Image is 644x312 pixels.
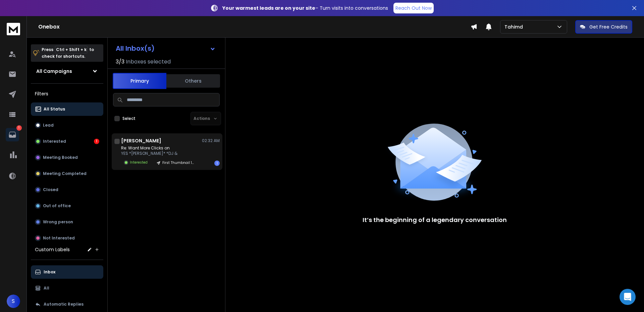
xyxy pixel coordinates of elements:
[31,135,103,148] button: Interested1
[31,215,103,229] button: Wrong person
[43,123,54,128] p: Lead
[31,151,103,164] button: Meeting Booked
[16,125,22,131] p: 1
[121,145,199,151] p: Re: Want More Clicks on
[589,24,628,30] p: Get Free Credits
[121,151,199,156] p: YES *[PERSON_NAME]* *DJ &
[35,246,70,253] h3: Custom Labels
[395,5,432,11] p: Reach Out Now
[31,119,103,132] button: Lead
[55,46,88,53] span: Ctrl + Shift + k
[43,219,73,225] p: Wrong person
[31,199,103,213] button: Out of office
[44,106,65,112] p: All Status
[620,289,636,305] div: Open Intercom Messenger
[31,102,103,116] button: All Status
[110,42,221,55] button: All Inbox(s)
[393,3,434,13] a: Reach Out Now
[31,231,103,245] button: Not Interested
[43,155,78,160] p: Meeting Booked
[43,139,66,144] p: Interested
[31,167,103,180] button: Meeting Completed
[44,269,55,275] p: Inbox
[7,295,20,308] button: S
[575,20,632,34] button: Get Free Credits
[363,215,507,225] p: It’s the beginning of a legendary conversation
[43,171,87,176] p: Meeting Completed
[38,23,471,31] h1: Onebox
[43,203,71,209] p: Out of office
[222,5,388,11] p: – Turn visits into conversations
[202,138,220,143] p: 02:32 AM
[113,73,166,89] button: Primary
[6,128,19,141] a: 1
[121,137,161,144] h1: [PERSON_NAME]
[122,116,136,121] label: Select
[222,5,315,11] strong: Your warmest leads are on your site
[31,89,103,98] h3: Filters
[116,58,124,66] span: 3 / 3
[7,23,20,35] img: logo
[44,302,84,307] p: Automatic Replies
[162,160,195,165] p: First Thumbnail 100 leads/ [DATE]
[44,285,49,291] p: All
[126,58,171,66] h3: Inboxes selected
[214,161,220,166] div: 1
[130,160,148,165] p: Interested
[116,45,155,52] h1: All Inbox(s)
[31,64,103,78] button: All Campaigns
[166,74,220,88] button: Others
[43,235,75,241] p: Not Interested
[31,183,103,196] button: Closed
[42,46,94,60] p: Press to check for shortcuts.
[94,139,99,144] div: 1
[31,281,103,295] button: All
[43,187,58,192] p: Closed
[36,68,72,75] h1: All Campaigns
[31,298,103,311] button: Automatic Replies
[504,24,526,30] p: Tahimd
[31,265,103,279] button: Inbox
